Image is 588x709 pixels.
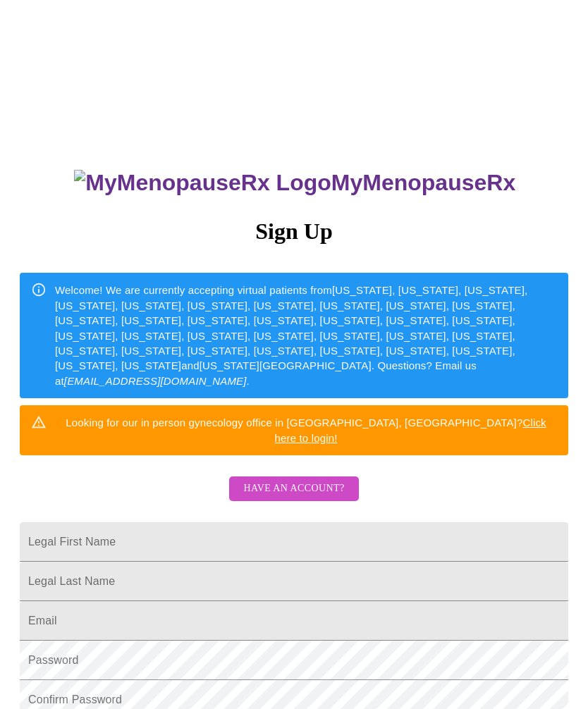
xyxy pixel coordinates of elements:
[226,492,362,504] a: Have an account?
[64,375,247,387] em: [EMAIL_ADDRESS][DOMAIN_NAME]
[229,476,358,501] button: Have an account?
[74,170,331,196] img: MyMenopauseRx Logo
[243,480,344,498] span: Have an account?
[55,409,557,451] div: Looking for our in person gynecology office in [GEOGRAPHIC_DATA], [GEOGRAPHIC_DATA]?
[55,277,557,394] div: Welcome! We are currently accepting virtual patients from [US_STATE], [US_STATE], [US_STATE], [US...
[275,417,546,443] a: Click here to login!
[22,170,569,196] h3: MyMenopauseRx
[20,218,568,245] h3: Sign Up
